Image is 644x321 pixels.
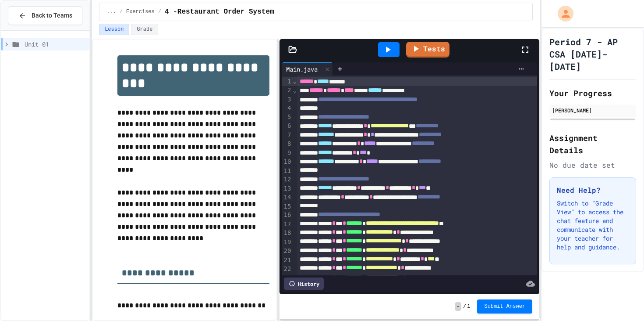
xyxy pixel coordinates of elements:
div: 21 [282,256,293,265]
div: My Account [548,4,576,24]
div: History [284,278,324,290]
span: ... [106,8,116,15]
div: 20 [282,247,293,256]
div: 6 [282,122,293,130]
div: 23 [282,274,293,283]
span: / [463,303,466,310]
span: 4 -Restaurant Order System [165,7,274,17]
span: Fold line [292,87,297,94]
span: Back to Teams [32,11,72,20]
div: 22 [282,265,293,274]
div: [PERSON_NAME] [552,106,633,114]
span: Unit 01 [25,40,86,49]
h2: Your Progress [549,87,636,99]
h1: Period 7 - AP CSA [DATE]-[DATE] [549,36,636,72]
div: 3 [282,95,293,104]
div: 5 [282,113,293,122]
div: 12 [282,175,293,184]
div: 1 [282,77,293,86]
span: Submit Answer [484,303,525,310]
div: 11 [282,167,293,176]
div: 4 [282,104,293,113]
p: Switch to "Grade View" to access the chat feature and communicate with your teacher for help and ... [557,199,629,252]
span: 1 [467,303,470,310]
div: 17 [282,220,293,229]
div: 9 [282,149,293,158]
a: Tests [406,42,449,58]
div: 19 [282,238,293,247]
button: Back to Teams [8,6,82,25]
div: Main.java [282,65,322,74]
div: 18 [282,229,293,238]
div: Main.java [282,62,333,76]
span: Fold line [292,78,297,85]
span: / [120,8,123,15]
span: / [158,8,161,15]
button: Submit Answer [477,299,532,314]
span: Exercises [126,8,155,15]
button: Grade [131,24,158,35]
h2: Assignment Details [549,132,636,156]
div: 8 [282,140,293,148]
div: 10 [282,158,293,166]
div: 13 [282,184,293,193]
div: 14 [282,193,293,202]
span: - [455,302,461,311]
div: 7 [282,131,293,140]
h3: Need Help? [557,185,629,195]
div: 2 [282,86,293,95]
div: 15 [282,202,293,211]
div: No due date set [549,160,636,170]
div: 16 [282,211,293,220]
button: Lesson [99,24,129,35]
